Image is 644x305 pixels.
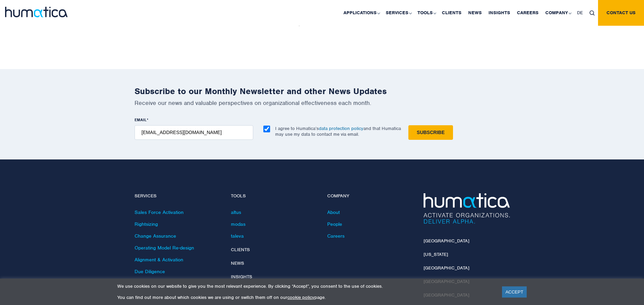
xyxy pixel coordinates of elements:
[231,260,244,266] a: News
[135,193,221,199] h4: Services
[231,274,252,280] a: Insights
[590,10,595,16] img: search_icon
[319,126,363,131] a: data protection policy
[577,10,583,16] span: DE
[408,125,453,140] input: Subscribe
[117,295,494,300] p: You can find out more about which cookies we are using or switch them off on our page.
[135,245,194,251] a: Operating Model Re-design
[135,125,253,140] input: name@company.com
[135,257,183,263] a: Alignment & Activation
[263,126,270,132] input: I agree to Humatica’sdata protection policyand that Humatica may use my data to contact me via em...
[327,233,344,239] a: Careers
[135,268,165,275] a: Due Diligence
[231,233,244,239] a: taleva
[287,295,314,300] a: cookie policy
[135,233,176,239] a: Change Assurance
[275,126,401,137] p: I agree to Humatica’s and that Humatica may use my data to contact me via email.
[502,286,527,298] a: ACCEPT
[231,209,241,215] a: altus
[231,221,245,227] a: modas
[327,209,340,215] a: About
[424,265,469,271] a: [GEOGRAPHIC_DATA]
[135,99,510,107] p: Receive our news and valuable perspectives on organizational effectiveness each month.
[424,252,448,257] a: [US_STATE]
[327,221,342,227] a: People
[117,283,494,289] p: We use cookies on our website to give you the most relevant experience. By clicking “Accept”, you...
[424,193,510,224] img: Humatica
[231,193,317,199] h4: Tools
[5,7,68,17] img: logo
[424,238,469,244] a: [GEOGRAPHIC_DATA]
[135,221,158,227] a: Rightsizing
[135,86,510,96] h2: Subscribe to our Monthly Newsletter and other News Updates
[135,117,147,123] span: EMAIL
[327,193,413,199] h4: Company
[135,209,184,215] a: Sales Force Activation
[231,247,250,253] a: Clients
